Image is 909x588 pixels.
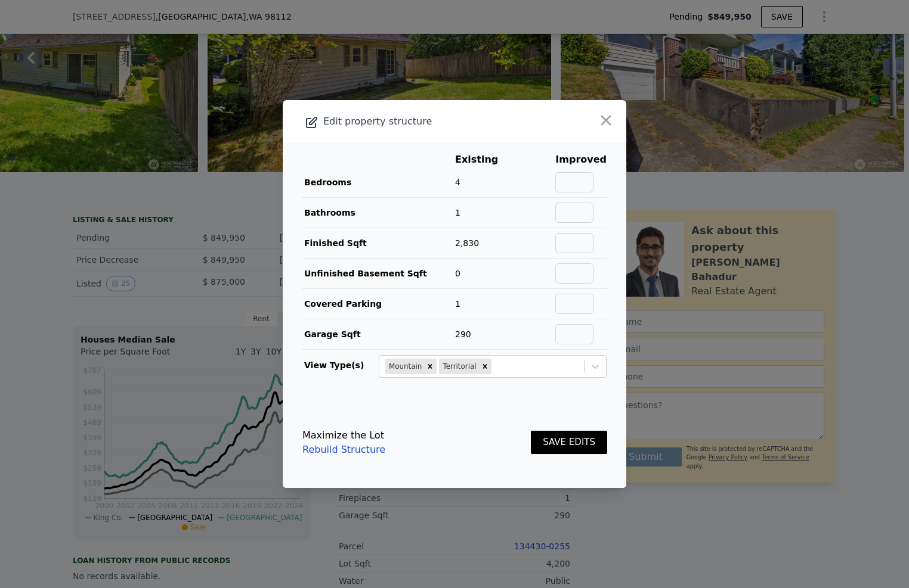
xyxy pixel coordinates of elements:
div: Remove Territorial [478,359,491,374]
button: SAVE EDITS [531,431,607,454]
td: Bathrooms [302,198,455,228]
div: Mountain [385,359,423,374]
a: Rebuild Structure [302,443,385,457]
span: 1 [455,208,460,217]
div: Maximize the Lot [302,428,385,443]
td: Garage Sqft [302,319,455,350]
td: Finished Sqft [302,228,455,259]
span: 2,830 [455,238,479,248]
td: Bedrooms [302,167,455,198]
td: View Type(s) [302,350,378,378]
th: Improved [555,152,607,167]
span: 4 [455,178,460,187]
span: 0 [455,269,460,278]
td: Unfinished Basement Sqft [302,259,455,289]
span: 1 [455,299,460,309]
div: Edit property structure [283,113,558,130]
div: Remove Mountain [423,359,437,374]
div: Territorial [439,359,478,374]
td: Covered Parking [302,289,455,319]
span: 290 [455,329,471,339]
th: Existing [455,152,517,167]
